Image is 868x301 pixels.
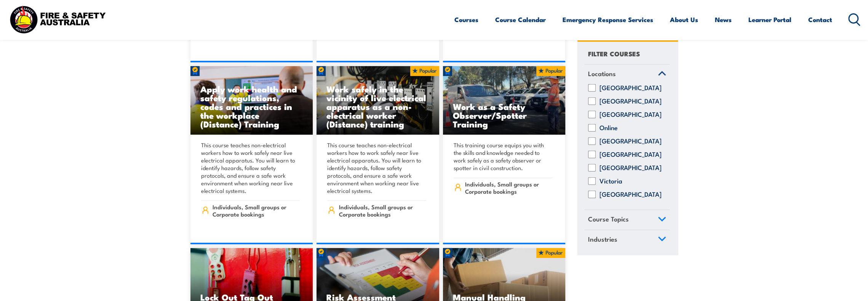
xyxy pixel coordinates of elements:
[454,141,553,172] p: This training course equips you with the skills and knowledge needed to work safely as a safety o...
[200,84,303,128] h3: Apply work health and safety regulations, codes and practices in the workplace (Distance) Training
[599,84,662,92] label: [GEOGRAPHIC_DATA]
[339,203,426,218] span: Individuals, Small groups or Corporate bookings
[443,66,566,135] a: Work as a Safety Observer/Spotter Training
[453,102,556,128] h3: Work as a Safety Observer/Spotter Training
[599,97,662,105] label: [GEOGRAPHIC_DATA]
[599,111,662,118] label: [GEOGRAPHIC_DATA]
[588,68,616,78] span: Locations
[599,151,662,158] label: [GEOGRAPHIC_DATA]
[670,10,698,30] a: About Us
[327,141,426,194] p: This course teaches non-electrical workers how to work safely near live electrical apparatus. You...
[599,191,662,198] label: [GEOGRAPHIC_DATA]
[495,10,546,30] a: Course Calendar
[588,234,617,244] span: Industries
[454,10,478,30] a: Courses
[201,141,300,194] p: This course teaches non-electrical workers how to work safely near live electrical apparatus. You...
[588,214,629,224] span: Course Topics
[715,10,732,30] a: News
[585,64,670,84] a: Locations
[808,10,832,30] a: Contact
[748,10,791,30] a: Learner Portal
[213,203,300,218] span: Individuals, Small groups or Corporate bookings
[585,210,670,230] a: Course Topics
[585,230,670,250] a: Industries
[599,164,662,172] label: [GEOGRAPHIC_DATA]
[326,84,429,128] h3: Work safely in the vicinity of live electrical apparatus as a non-electrical worker (Distance) tr...
[465,180,552,195] span: Individuals, Small groups or Corporate bookings
[599,124,618,132] label: Online
[317,66,439,135] img: Work safely in the vicinity of live electrical apparatus as a non-electrical worker (Distance) TR...
[190,66,313,135] img: Apply work health and safety regulations, codes and practices in the workplace (Distance) Training
[443,66,566,135] img: Work as a Safety Observer Spotter Training (2)
[317,66,439,135] a: Work safely in the vicinity of live electrical apparatus as a non-electrical worker (Distance) tr...
[599,137,662,145] label: [GEOGRAPHIC_DATA]
[599,177,622,185] label: Victoria
[588,48,640,58] h4: FILTER COURSES
[563,10,653,30] a: Emergency Response Services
